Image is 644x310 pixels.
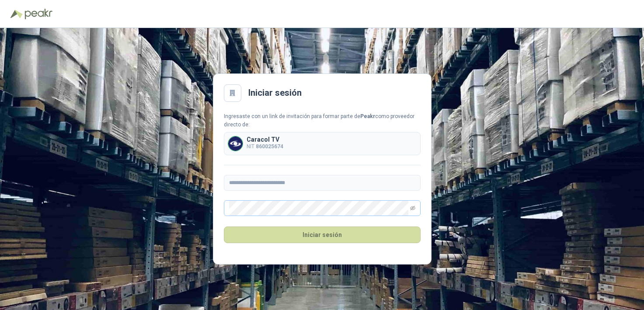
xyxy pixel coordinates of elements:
[247,136,283,143] p: Caracol TV
[248,86,302,100] h2: Iniciar sesión
[224,112,421,129] div: Ingresaste con un link de invitación para formar parte de como proveedor directo de:
[224,226,421,243] button: Iniciar sesión
[410,206,415,211] span: eye-invisible
[10,10,23,18] img: Logo
[247,143,283,151] p: NIT
[256,143,283,150] b: 860025674
[228,136,243,151] img: Company Logo
[360,113,375,119] b: Peakr
[24,9,52,19] img: Peakr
